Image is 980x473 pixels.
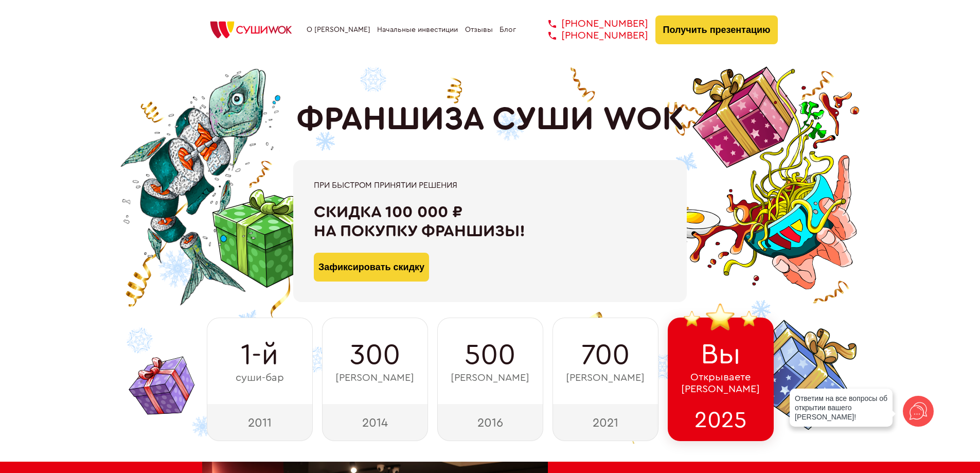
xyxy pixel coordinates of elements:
img: СУШИWOK [202,19,300,41]
span: Вы [701,338,741,371]
a: Начальные инвестиции [377,26,458,34]
div: Ответим на все вопросы об открытии вашего [PERSON_NAME]! [790,389,893,427]
button: Получить презентацию [655,15,778,44]
span: суши-бар [236,372,284,384]
span: Открываете [PERSON_NAME] [681,372,760,395]
div: 2025 [668,404,774,441]
span: 1-й [241,339,278,372]
span: 300 [350,339,400,372]
div: 2016 [437,404,543,441]
span: 700 [581,339,630,372]
span: [PERSON_NAME] [335,372,414,384]
div: 2021 [553,404,658,441]
span: [PERSON_NAME] [566,372,645,384]
a: Блог [500,26,516,34]
span: [PERSON_NAME] [451,372,529,384]
div: 2011 [207,404,313,441]
div: 2014 [322,404,428,441]
a: Отзывы [465,26,493,34]
span: 500 [465,339,515,372]
button: Зафиксировать скидку [314,253,429,282]
div: При быстром принятии решения [314,181,666,190]
a: [PHONE_NUMBER] [533,30,648,42]
h1: ФРАНШИЗА СУШИ WOK [296,100,684,138]
a: О [PERSON_NAME] [307,26,370,34]
div: Скидка 100 000 ₽ на покупку франшизы! [314,203,666,241]
a: [PHONE_NUMBER] [533,18,648,30]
